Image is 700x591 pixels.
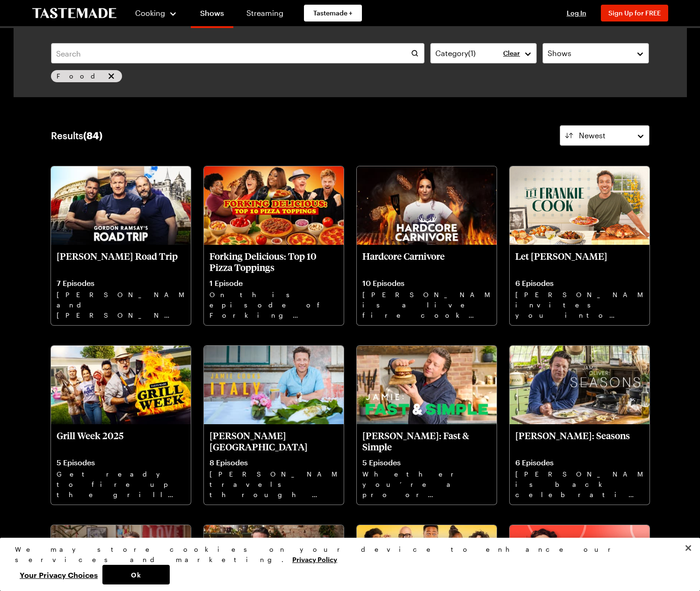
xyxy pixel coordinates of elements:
span: Food [57,71,104,81]
span: ( 84 ) [83,130,102,141]
a: Let Frankie CookLet [PERSON_NAME]6 Episodes[PERSON_NAME] invites you into his home kitchen where ... [510,166,649,325]
p: Grill Week 2025 [57,430,185,452]
span: Tastemade + [313,8,353,18]
a: Jamie Oliver Cooks Italy[PERSON_NAME] [GEOGRAPHIC_DATA]8 Episodes[PERSON_NAME] travels through [G... [204,346,344,505]
button: Ok [102,565,170,584]
img: Gordon Ramsay's Road Trip [51,166,191,245]
button: Clear Category filter [503,49,520,57]
a: To Tastemade Home Page [32,8,116,19]
img: Jamie Oliver: Seasons [510,346,649,424]
p: [PERSON_NAME] invites you into his home kitchen where bold flavors, big ideas and good vibes beco... [515,290,644,320]
a: Tastemade + [304,5,362,21]
img: Let Frankie Cook [510,166,649,245]
p: Let [PERSON_NAME] [515,250,644,273]
p: [PERSON_NAME] is a live fire cook and meat scientist traveling the country to find her favorite p... [362,290,491,320]
button: Sign Up for FREE [601,5,668,21]
button: Newest [560,125,649,146]
p: 6 Episodes [515,278,644,288]
a: Shows [191,2,233,28]
p: 5 Episodes [57,458,185,467]
p: 6 Episodes [515,458,644,467]
a: More information about your privacy, opens in a new tab [292,555,337,563]
span: Shows [548,48,571,59]
span: Cooking [135,8,165,17]
a: Forking Delicious: Top 10 Pizza ToppingsForking Delicious: Top 10 Pizza Toppings1 EpisodeOn this ... [204,166,344,325]
button: Log In [558,8,595,18]
p: [PERSON_NAME]: Fast & Simple [362,430,491,452]
button: Category(1) [430,43,537,64]
button: remove Food [106,71,116,81]
img: Grill Week 2025 [51,346,191,424]
a: Jamie Oliver: Fast & Simple[PERSON_NAME]: Fast & Simple5 EpisodesWhether you’re a pro or just sta... [357,346,497,505]
p: Whether you’re a pro or just starting out, [PERSON_NAME] wants to arm you with the recipes to suc... [362,469,491,499]
img: Jamie Oliver: Fast & Simple [357,346,497,424]
div: Category ( 1 ) [435,48,518,59]
p: [PERSON_NAME] Road Trip [57,250,185,273]
a: Gordon Ramsay's Road Trip[PERSON_NAME] Road Trip7 Episodes[PERSON_NAME], and [PERSON_NAME] hit th... [51,166,191,325]
p: 10 Episodes [362,278,491,288]
input: Search [51,43,425,64]
p: [PERSON_NAME], and [PERSON_NAME] hit the road for a wild food-filled tour of [GEOGRAPHIC_DATA], [... [57,290,185,320]
p: [PERSON_NAME] is back celebrating gorgeous ingredients and the delicious dishes we can make with ... [515,469,644,499]
span: Sign Up for FREE [608,9,661,17]
div: Privacy [15,544,677,584]
p: Forking Delicious: Top 10 Pizza Toppings [209,250,338,273]
p: [PERSON_NAME] [GEOGRAPHIC_DATA] [209,430,338,452]
a: Hardcore CarnivoreHardcore Carnivore10 Episodes[PERSON_NAME] is a live fire cook and meat scienti... [357,166,497,325]
button: Close [678,538,699,558]
img: Hardcore Carnivore [357,166,497,245]
p: 8 Episodes [209,458,338,467]
p: On this episode of Forking Delicious, we're counting down your Top Ten Pizza Toppings! [209,290,338,320]
img: Forking Delicious: Top 10 Pizza Toppings [204,166,344,245]
p: Hardcore Carnivore [362,250,491,273]
a: Grill Week 2025Grill Week 20255 EpisodesGet ready to fire up the grill. Grill Week is back! [51,346,191,505]
button: Shows [542,43,649,64]
img: Jamie Oliver Cooks Italy [204,346,344,424]
p: Clear [503,49,520,57]
div: We may store cookies on your device to enhance our services and marketing. [15,544,677,565]
span: Log In [567,9,586,17]
p: Get ready to fire up the grill. Grill Week is back! [57,469,185,499]
p: [PERSON_NAME] travels through [GEOGRAPHIC_DATA] to discover the simple secrets of Italy’s best ho... [209,469,338,499]
p: 5 Episodes [362,458,491,467]
p: 7 Episodes [57,278,185,288]
button: Cooking [135,2,178,24]
div: Results [51,130,102,141]
a: Jamie Oliver: Seasons[PERSON_NAME]: Seasons6 Episodes[PERSON_NAME] is back celebrating gorgeous i... [510,346,649,505]
button: Your Privacy Choices [15,565,102,584]
p: 1 Episode [209,278,338,288]
p: [PERSON_NAME]: Seasons [515,430,644,452]
span: Newest [579,130,606,141]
